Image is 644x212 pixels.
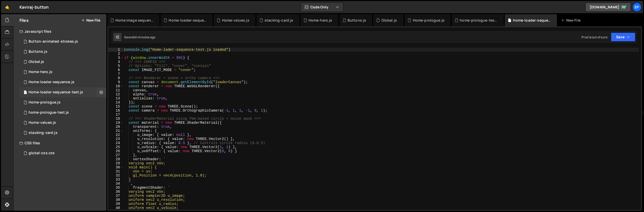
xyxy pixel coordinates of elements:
div: Home-hero.js [29,70,52,74]
div: Global.js [29,60,44,64]
div: 16061/45009.js [19,57,106,67]
div: 40 [108,206,123,210]
div: Home-loader-sequence-test.js [513,18,551,23]
div: Saved [124,35,155,39]
div: Buttons.js [29,49,47,54]
div: 16 [108,109,123,113]
div: 16061/44088.js [19,87,106,97]
button: New File [81,18,100,22]
div: 21 [108,129,123,133]
div: 23 [108,137,123,141]
div: 13 [108,96,123,100]
div: Button-animated-strokes.js [29,39,78,44]
div: 38 [108,198,123,202]
div: Home-values.js [29,120,56,125]
div: 34 [108,182,123,186]
div: 32 [108,173,123,178]
div: 8 [108,76,123,80]
div: Home-prologue.js [29,100,61,105]
div: 22 [108,133,123,137]
div: 16061/43948.js [19,67,106,77]
div: 18 [108,117,123,121]
div: 14 [108,100,123,104]
h2: Files [19,17,29,23]
div: 40 minutes ago [133,35,155,39]
div: 26 [108,149,123,153]
div: 16061/43947.js [19,37,106,47]
div: 2 [108,52,123,56]
div: 27 [108,153,123,157]
div: Home-loader-sequence-test.js [29,90,83,95]
div: 12 [108,92,123,96]
button: Save [611,32,635,42]
div: 4 [108,60,123,64]
div: Home-values.js [222,18,249,23]
div: 5 [108,64,123,68]
div: global-css.css [29,151,55,155]
div: stacking-card.js [265,18,293,23]
div: 16061/44833.js [19,128,106,138]
div: 16061/44087.js [19,108,106,118]
div: Home image sequence.js [115,18,153,23]
div: Home-hero.js [309,18,332,23]
div: 17 [108,113,123,117]
div: 20 [108,125,123,129]
div: 1 [108,48,123,52]
span: 1 [24,91,27,95]
div: 29 [108,161,123,165]
div: 39 [108,202,123,206]
div: 3 [108,56,123,60]
div: home-prologue-test.js [460,18,498,23]
div: 11 [108,88,123,92]
div: Home-loader-sequence.js [29,80,74,84]
div: 9 [108,80,123,84]
button: Code Only [301,3,343,12]
div: Buttons.js [348,18,366,23]
div: 25 [108,145,123,149]
div: 28 [108,157,123,161]
div: Home-prologue.js [413,18,445,23]
div: stacking-card.js [29,131,57,135]
div: 16061/43950.js [19,118,106,128]
div: 15 [108,104,123,109]
div: Kaviraj-button [19,4,49,10]
div: 33 [108,178,123,182]
div: 30 [108,165,123,169]
div: CSS files [13,138,106,148]
a: [DOMAIN_NAME] [585,3,631,12]
a: Ep [632,3,641,12]
div: 36 [108,190,123,194]
div: 6 [108,68,123,72]
div: New File [561,18,582,23]
div: Global.js [381,18,397,23]
div: Prod is out of sync [581,35,608,39]
div: 19 [108,121,123,125]
a: 🤙 [1,1,13,13]
div: Javascript files [13,26,106,37]
div: 35 [108,186,123,190]
div: home-prologue-test.js [29,110,69,115]
div: 7 [108,72,123,76]
div: 16061/43594.js [19,77,106,87]
div: 16061/43261.css [19,148,106,158]
div: Home-loader-sequence.js [169,18,207,23]
div: 10 [108,84,123,88]
div: 24 [108,141,123,145]
div: 37 [108,194,123,198]
div: 31 [108,169,123,173]
div: 16061/43050.js [19,47,106,57]
div: 16061/43249.js [19,97,106,108]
